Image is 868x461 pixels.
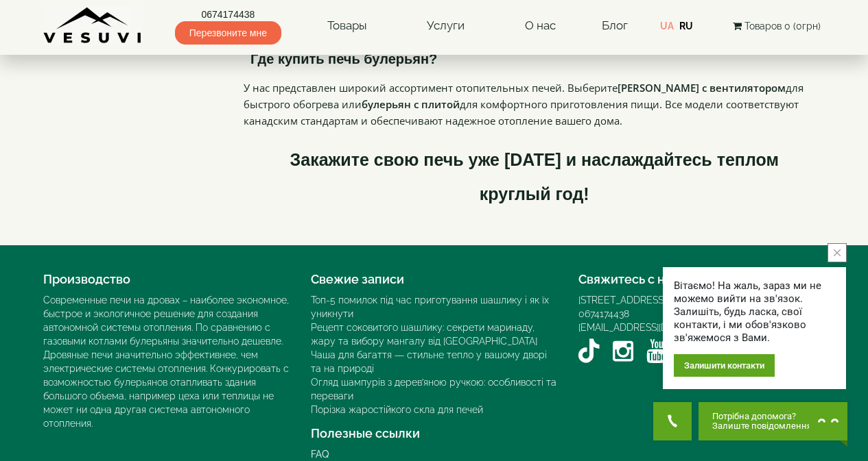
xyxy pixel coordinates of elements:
h4: Полезные ссылки [311,427,558,440]
a: TikTok VESUVI [578,334,600,369]
a: [EMAIL_ADDRESS][DOMAIN_NAME] [578,322,734,333]
a: FAQ [311,449,329,460]
a: 0674174438 [578,308,629,319]
b: Где купить печь булерьян? [250,51,437,66]
a: Блог [602,18,628,32]
div: Залишити контакти [674,354,775,377]
strong: [PERSON_NAME] с вентилятором [618,81,786,95]
a: Порізка жаростійкого скла для печей [311,404,483,415]
span: Перезвоните мне [175,21,281,45]
a: YouTube VESUVI [646,334,667,369]
img: Завод VESUVI [43,7,143,45]
a: Услуги [413,10,478,42]
div: Современные печи на дровах – наиболее экономное, быстрое и экологичное решение для создания автон... [43,293,290,430]
span: Потрібна допомога? [712,412,812,421]
button: Get Call button [653,402,692,440]
p: loremips, dolors, ametcons adipis, elitse, doeius temporin, utl etd magn, aliqu en adminim, venia... [244,225,825,238]
a: Чаша для багаття — стильне тепло у вашому дворі та на природі [311,349,547,374]
strong: булерьян с плитой [362,97,460,111]
a: Рецепт соковитого шашлику: секрети маринаду, жару та вибору мангалу від [GEOGRAPHIC_DATA] [311,322,537,347]
h4: Свежие записи [311,273,558,286]
a: RU [679,21,693,32]
button: Chat button [699,402,847,440]
a: Instagram VESUVI [613,334,633,369]
a: О нас [511,10,570,42]
a: Огляд шампурів з дерев’яною ручкою: особливості та переваги [311,377,556,401]
p: У нас представлен широкий ассортимент отопительных печей. Выберите для быстрого обогрева или для ... [244,79,825,129]
b: Закажите свою печь уже [DATE] и наслаждайтесь теплом круглый год! [290,150,779,203]
div: [STREET_ADDRESS] [578,293,825,307]
a: Товары [314,10,381,42]
a: 0674174438 [175,8,281,21]
button: close button [828,243,847,262]
a: Топ-5 помилок під час приготування шашлику і як їх уникнути [311,295,549,319]
a: UA [660,21,674,32]
span: Товаров 0 (0грн) [744,21,821,32]
button: Товаров 0 (0грн) [729,18,825,34]
span: Залиште повідомлення [712,421,812,431]
div: Вітаємо! На жаль, зараз ми не можемо вийти на зв'язок. Залишіть, будь ласка, свої контакти, і ми ... [674,279,835,345]
h4: Производство [43,273,290,286]
h4: Свяжитесь с нами [578,273,825,286]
